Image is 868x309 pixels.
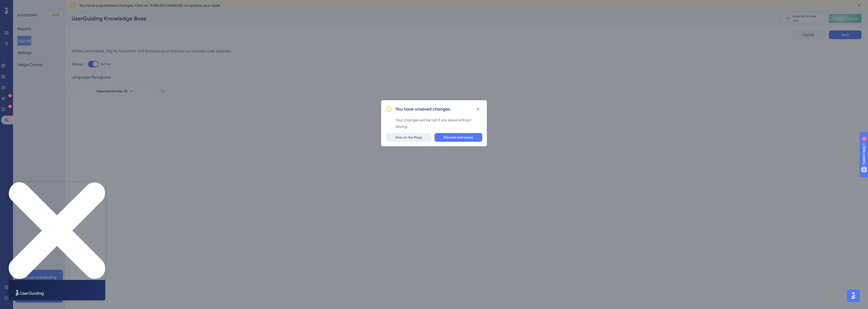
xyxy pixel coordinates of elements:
[444,135,473,140] span: Discard and Leave
[395,106,451,112] h2: You have unsaved changes.
[845,288,861,304] iframe: UserGuiding AI Assistant Launcher
[395,135,422,140] span: Stay on the Page
[395,117,482,130] div: Your changes will be lost if you leave without saving.
[38,3,39,7] div: 1
[13,1,34,8] span: Need Help?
